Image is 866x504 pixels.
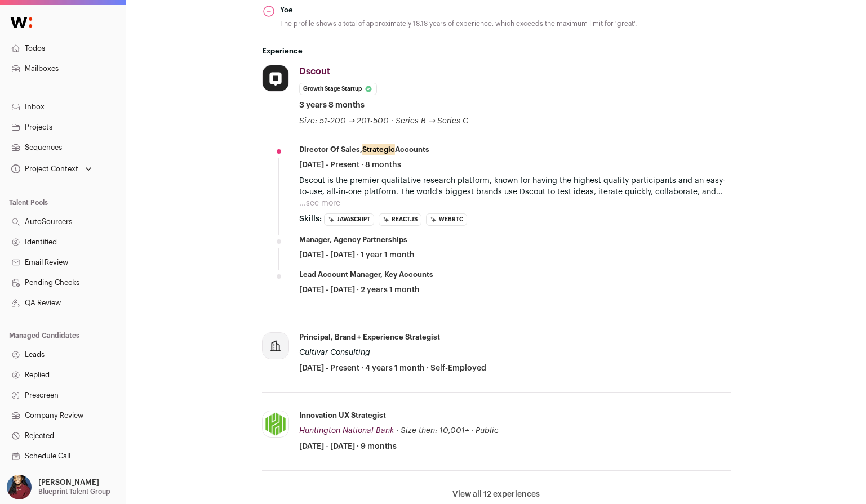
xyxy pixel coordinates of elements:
[299,235,407,245] div: Manager, Agency Partnerships
[9,164,78,173] div: Project Context
[299,213,322,225] span: Skills:
[396,427,469,435] span: · Size then: 10,001+
[38,478,99,487] p: [PERSON_NAME]
[299,83,377,95] li: Growth Stage Startup
[299,198,340,209] button: ...see more
[263,333,288,359] img: company-logo-placeholder-414d4e2ec0e2ddebbe968bf319fdfe5acfe0c9b87f798d344e800bc9a89632a0.png
[9,161,94,177] button: Open dropdown
[38,487,110,496] p: Blueprint Talent Group
[263,65,288,91] img: 8752cfa761a90908d59abc30a36d11e2b8c088d2379edab702f7240afa1419a5.jpg
[391,115,393,127] span: ·
[280,5,637,16] div: Yoe
[362,144,395,155] mark: Strategic
[299,427,394,435] span: Huntington National Bank
[299,332,440,342] div: Principal, Brand + Experience Strategist
[299,249,415,261] span: [DATE] - [DATE] · 1 year 1 month
[299,175,731,198] p: Dscout is the premier qualitative research platform, known for having the highest quality partici...
[299,100,365,111] span: 3 years 8 months
[299,117,389,125] span: Size: 51-200 → 201-500
[5,11,38,34] img: Wellfound
[299,159,401,171] span: [DATE] - Present · 8 months
[471,425,473,436] span: ·
[396,117,468,125] span: Series B → Series C
[7,475,32,499] img: 10010497-medium_jpg
[299,67,330,76] span: Dscout
[299,363,486,374] span: [DATE] - Present · 4 years 1 month · Self-Employed
[299,145,429,155] div: Director of Sales, Accounts
[299,270,433,280] div: Lead Account Manager, Key Accounts
[263,411,288,437] img: af119e2e75f521713c48a774349a3976d92e89682a241cbdb51e862b831186e0.jpg
[452,489,540,500] button: View all 12 experiences
[299,411,386,421] div: Innovation UX Strategist
[299,349,370,356] span: Cultivar Consulting
[379,213,421,226] li: React.js
[280,19,637,29] div: The profile shows a total of approximately 18.18 years of experience, which exceeds the maximum l...
[5,475,113,499] button: Open dropdown
[299,284,420,296] span: [DATE] - [DATE] · 2 years 1 month
[299,441,397,452] span: [DATE] - [DATE] · 9 months
[262,47,731,56] h2: Experience
[476,427,499,435] span: Public
[426,213,467,226] li: WebRTC
[324,213,374,226] li: JavaScript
